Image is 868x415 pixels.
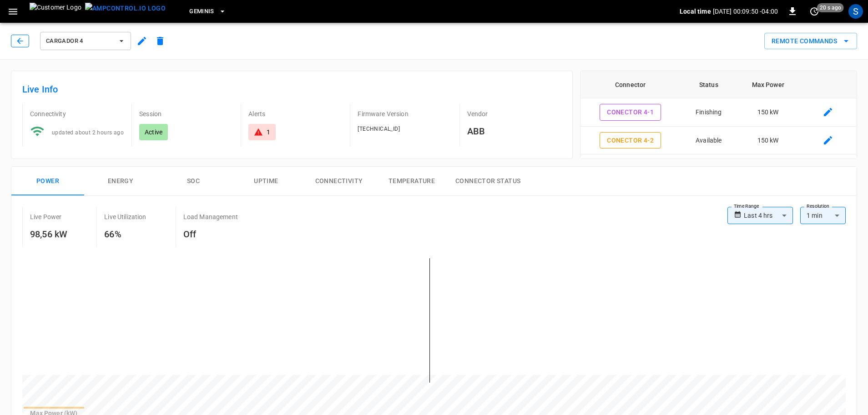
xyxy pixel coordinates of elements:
[807,4,822,19] button: set refresh interval
[104,212,146,221] p: Live Utilization
[737,71,799,98] th: Max Power
[157,167,230,196] button: SOC
[145,128,162,137] p: Active
[448,167,528,196] button: Connector Status
[680,7,711,16] p: Local time
[713,7,778,16] p: [DATE] 00:09:50 -04:00
[580,71,681,98] th: Connector
[189,6,214,17] span: Geminis
[52,129,124,136] span: updated about 2 hours ago
[681,154,737,183] td: Charging
[467,109,561,118] p: Vendor
[764,33,857,50] div: remote commands options
[681,98,737,127] td: Finishing
[22,82,561,97] h6: Live Info
[737,154,799,183] td: 150 kW
[800,207,846,224] div: 1 min
[186,3,230,20] button: Geminis
[734,203,759,210] label: Time Range
[267,128,270,137] div: 1
[248,109,343,118] p: Alerts
[358,126,400,132] span: [TECHNICAL_ID]
[600,104,661,121] button: Conector 4-1
[681,71,737,98] th: Status
[848,4,863,19] div: profile-icon
[807,203,829,210] label: Resolution
[30,109,124,118] p: Connectivity
[183,227,238,241] h6: Off
[375,167,448,196] button: Temperature
[11,167,84,196] button: Power
[744,207,793,224] div: Last 4 hrs
[303,167,375,196] button: Connectivity
[737,98,799,127] td: 150 kW
[85,3,166,14] img: ampcontrol.io logo
[30,3,81,20] img: Customer Logo
[30,212,62,221] p: Live Power
[40,32,131,50] button: Cargador 4
[681,127,737,155] td: Available
[600,132,661,149] button: Conector 4-2
[230,167,303,196] button: Uptime
[467,124,561,138] h6: ABB
[737,127,799,155] td: 150 kW
[817,3,844,12] span: 20 s ago
[764,33,857,50] button: Remote Commands
[183,212,238,221] p: Load Management
[84,167,157,196] button: Energy
[46,36,113,46] span: Cargador 4
[580,71,857,210] table: connector table
[30,227,67,241] h6: 98,56 kW
[358,109,452,118] p: Firmware Version
[139,109,233,118] p: Session
[104,227,146,241] h6: 66%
